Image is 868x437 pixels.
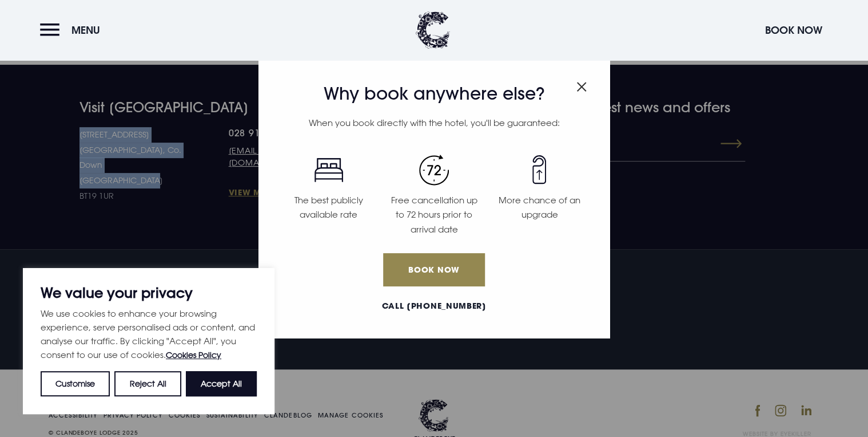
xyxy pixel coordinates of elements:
[23,268,274,414] div: We value your privacy
[276,300,592,312] a: Call [PHONE_NUMBER]
[41,371,110,396] button: Customise
[493,193,585,222] p: More chance of an upgrade
[186,371,257,396] button: Accept All
[166,350,221,360] a: Cookies Policy
[383,253,485,286] a: Book Now
[71,23,100,37] span: Menu
[388,193,480,237] p: Free cancellation up to 72 hours prior to arrival date
[576,76,587,94] button: Close modal
[759,18,828,42] button: Book Now
[41,306,257,362] p: We use cookies to enhance your browsing experience, serve personalised ads or content, and analys...
[416,11,450,49] img: Clandeboye Lodge
[282,193,374,222] p: The best publicly available rate
[276,116,592,131] p: When you book directly with the hotel, you'll be guaranteed:
[114,371,181,396] button: Reject All
[40,18,106,42] button: Menu
[276,84,592,104] h3: Why book anywhere else?
[41,286,257,300] p: We value your privacy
